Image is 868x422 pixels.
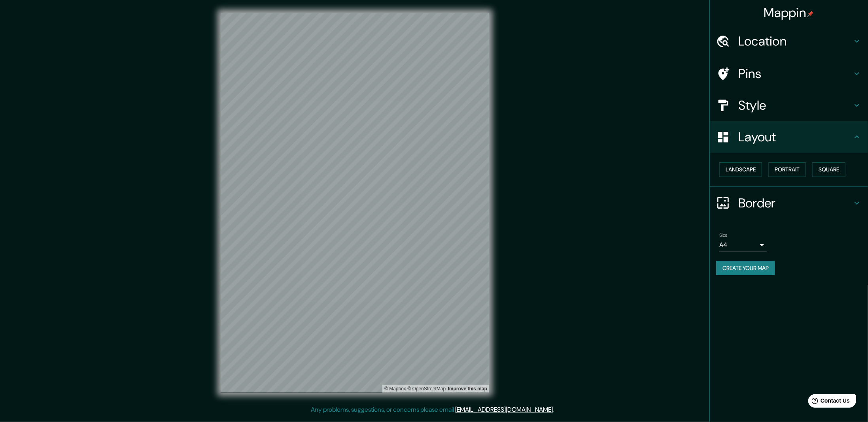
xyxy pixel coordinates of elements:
div: Border [710,187,868,219]
p: Any problems, suggestions, or concerns please email . [311,405,554,414]
h4: Style [738,97,852,113]
h4: Border [738,195,852,211]
button: Landscape [719,162,762,177]
iframe: Help widget launcher [798,391,859,413]
div: A4 [719,239,767,251]
a: Mapbox [384,386,406,392]
div: Layout [710,121,868,153]
canvas: Map [221,13,489,393]
button: Portrait [768,162,806,177]
div: Style [710,89,868,121]
a: [EMAIL_ADDRESS][DOMAIN_NAME] [456,405,553,414]
div: Location [710,25,868,57]
button: Create your map [716,261,775,276]
a: OpenStreetMap [407,386,446,392]
div: Pins [710,58,868,89]
div: . [554,405,556,414]
h4: Layout [738,129,852,145]
a: Map feedback [448,386,487,392]
h4: Location [738,33,852,49]
img: pin-icon.png [807,11,814,17]
label: Size [719,232,728,238]
h4: Pins [738,66,852,82]
button: Square [812,162,845,177]
div: . [556,405,557,414]
h4: Mappin [764,5,814,21]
